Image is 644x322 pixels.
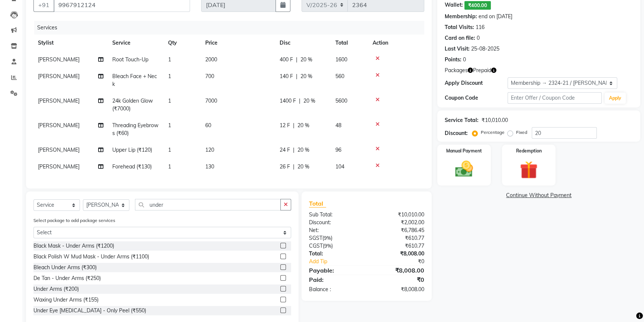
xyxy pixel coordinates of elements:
[514,159,543,181] img: _gift.svg
[205,122,211,129] span: 60
[445,45,470,53] div: Last Visit:
[450,159,479,179] img: _cash.svg
[481,129,505,136] label: Percentage
[367,234,430,242] div: ₹610.77
[201,35,275,51] th: Price
[303,211,367,219] div: Sub Total:
[205,73,214,80] span: 700
[508,92,602,104] input: Enter Offer / Coupon Code
[367,275,430,284] div: ₹0
[476,23,484,31] div: 116
[34,21,430,35] div: Services
[473,67,491,74] span: Prepaid
[293,163,294,171] span: |
[335,97,347,104] span: 5600
[33,264,97,271] div: Bleach Under Arms (₹300)
[303,275,367,284] div: Paid:
[471,45,499,53] div: 25-08-2025
[479,13,512,20] div: end on [DATE]
[335,163,344,170] span: 104
[297,122,309,129] span: 20 %
[112,97,153,112] span: 24k Golden Glow (₹7000)
[112,163,152,170] span: Forehead (₹130)
[303,258,377,265] a: Add Tip
[164,35,201,51] th: Qty
[108,35,164,51] th: Service
[367,226,430,234] div: ₹6,786.45
[300,56,312,64] span: 20 %
[112,146,152,153] span: Upper Lip (₹120)
[445,34,475,42] div: Card on file:
[293,122,294,129] span: |
[168,73,171,80] span: 1
[303,242,367,250] div: ( )
[280,73,293,80] span: 140 F
[168,97,171,104] span: 1
[280,146,290,154] span: 24 F
[368,35,424,51] th: Action
[205,56,217,63] span: 2000
[33,296,99,304] div: Waxing Under Arms (₹155)
[303,286,367,293] div: Balance :
[439,191,639,199] a: Continue Without Payment
[168,146,171,153] span: 1
[38,56,80,63] span: [PERSON_NAME]
[477,34,480,42] div: 0
[303,219,367,226] div: Discount:
[367,242,430,250] div: ₹610.77
[38,146,80,153] span: [PERSON_NAME]
[280,122,290,129] span: 12 F
[299,97,300,105] span: |
[168,122,171,129] span: 1
[33,307,146,315] div: Under Eye [MEDICAL_DATA] - Only Peel (₹550)
[605,93,626,104] button: Apply
[112,73,157,87] span: Bleach Face + Neck
[335,122,341,129] span: 48
[112,122,158,136] span: Threading Eyebrows (₹60)
[296,73,297,80] span: |
[38,122,80,129] span: [PERSON_NAME]
[303,266,367,275] div: Payable:
[463,56,466,64] div: 0
[33,242,114,250] div: Black Mask - Under Arms (₹1200)
[135,199,281,210] input: Search or Scan
[303,234,367,242] div: ( )
[309,235,322,241] span: SGST
[445,94,508,102] div: Coupon Code
[367,250,430,258] div: ₹8,008.00
[280,163,290,171] span: 26 F
[335,56,347,63] span: 1600
[297,146,309,154] span: 20 %
[367,219,430,226] div: ₹2,002.00
[516,129,527,136] label: Fixed
[445,116,479,124] div: Service Total:
[464,1,491,10] span: ₹400.00
[335,146,341,153] span: 96
[275,35,331,51] th: Disc
[482,116,508,124] div: ₹10,010.00
[168,163,171,170] span: 1
[280,97,296,105] span: 1400 F
[377,258,430,265] div: ₹0
[296,56,297,64] span: |
[309,200,326,207] span: Total
[38,163,80,170] span: [PERSON_NAME]
[324,235,331,241] span: 9%
[205,146,214,153] span: 120
[445,23,474,31] div: Total Visits:
[112,56,148,63] span: Root Touch-Up
[33,274,101,282] div: De Tan - Under Arms (₹250)
[38,73,80,80] span: [PERSON_NAME]
[205,163,214,170] span: 130
[446,148,482,154] label: Manual Payment
[445,1,463,10] div: Wallet:
[335,73,344,80] span: 560
[303,226,367,234] div: Net:
[445,67,468,74] span: Packages
[303,97,315,105] span: 20 %
[309,242,323,249] span: CGST
[33,217,115,224] label: Select package to add package services
[303,250,367,258] div: Total:
[324,243,331,249] span: 9%
[300,73,312,80] span: 20 %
